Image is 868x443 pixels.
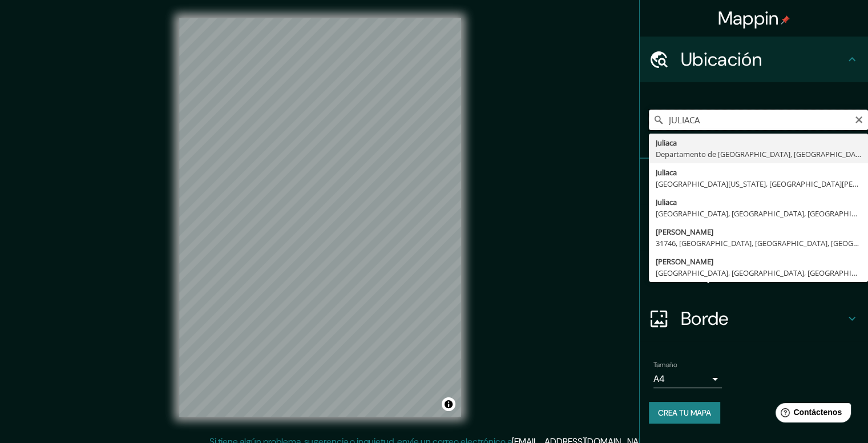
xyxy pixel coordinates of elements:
[681,47,762,71] font: Ubicación
[781,15,790,25] img: pin-icon.png
[766,398,855,430] iframe: Lanzador de widgets de ayuda
[854,114,863,124] button: Claro
[656,149,866,159] font: Departamento de [GEOGRAPHIC_DATA], [GEOGRAPHIC_DATA]
[649,110,868,130] input: Elige tu ciudad o zona
[640,37,868,82] div: Ubicación
[640,204,868,250] div: Estilo
[640,250,868,296] div: Disposición
[656,197,677,207] font: Juliaca
[442,397,455,411] button: Activar o desactivar atribución
[640,296,868,341] div: Borde
[179,18,461,417] canvas: Mapa
[649,402,720,424] button: Crea tu mapa
[656,167,677,178] font: Juliaca
[640,159,868,204] div: Patas
[653,360,677,369] font: Tamaño
[656,227,713,237] font: [PERSON_NAME]
[656,256,713,267] font: [PERSON_NAME]
[653,370,722,388] div: A4
[658,408,711,418] font: Crea tu mapa
[718,6,779,30] font: Mappin
[681,307,729,331] font: Borde
[653,373,665,385] font: A4
[656,138,677,148] font: Juliaca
